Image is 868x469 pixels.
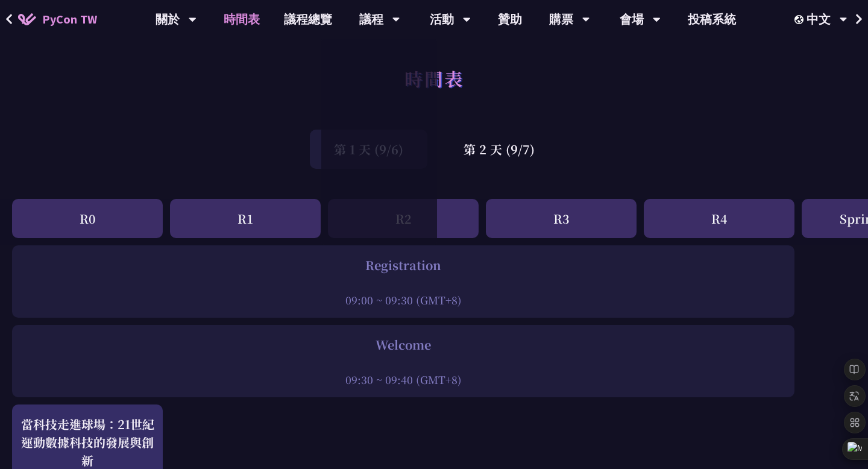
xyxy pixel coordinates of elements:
a: PyCon TW [6,4,109,34]
div: R0 [12,199,163,238]
div: R4 [644,199,794,238]
img: Home icon of PyCon TW 2025 [18,13,36,25]
img: Locale Icon [794,15,807,24]
div: 09:30 ~ 09:40 (GMT+8) [18,372,788,387]
div: R1 [170,199,321,238]
span: PyCon TW [42,10,97,28]
div: Welcome [18,336,788,354]
div: 09:00 ~ 09:30 (GMT+8) [18,292,788,307]
div: 第 2 天 (9/7) [439,130,559,169]
div: Registration [18,256,788,274]
div: 第 1 天 (9/6) [310,130,427,169]
div: R3 [486,199,637,238]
